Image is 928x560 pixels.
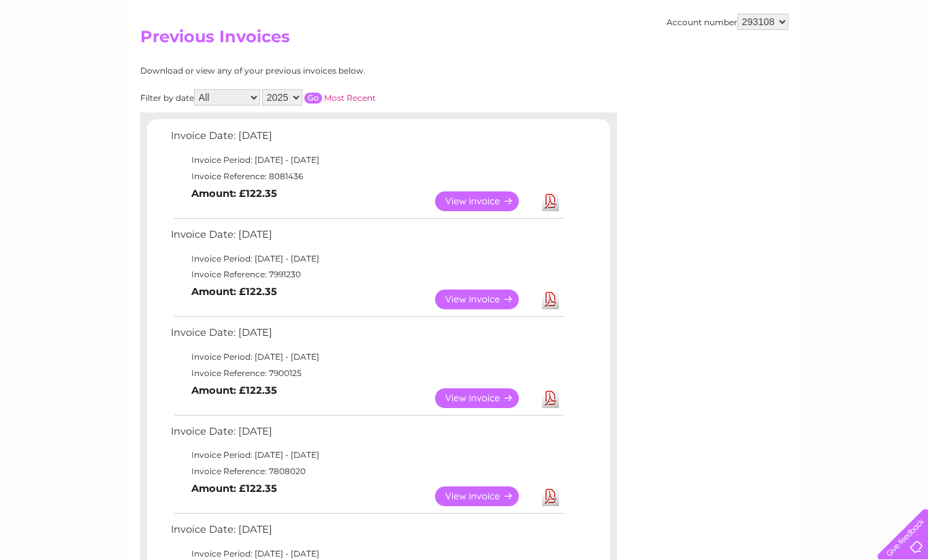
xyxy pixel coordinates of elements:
a: Water [688,58,714,68]
td: Invoice Reference: 7808020 [167,463,566,480]
a: View [435,486,535,506]
td: Invoice Period: [DATE] - [DATE] [167,447,566,463]
a: 0333 014 3131 [671,7,765,24]
a: Contact [837,58,871,68]
img: logo.png [33,35,102,77]
b: Amount: £122.35 [191,285,277,298]
a: Download [542,486,559,506]
a: View [435,388,535,408]
a: Most Recent [324,93,376,103]
b: Amount: £122.35 [191,187,277,200]
td: Invoice Reference: 8081436 [167,168,566,185]
td: Invoice Date: [DATE] [167,225,566,251]
td: Invoice Date: [DATE] [167,324,566,349]
a: Telecoms [761,58,801,68]
td: Invoice Date: [DATE] [167,422,566,448]
a: Log out [883,58,915,68]
a: Blog [810,58,829,68]
div: Account number [667,14,788,30]
td: Invoice Period: [DATE] - [DATE] [167,152,566,168]
td: Invoice Period: [DATE] - [DATE] [167,349,566,365]
td: Invoice Date: [DATE] [167,520,566,546]
a: Energy [722,58,752,68]
a: View [435,191,535,211]
div: Filter by date [140,89,498,106]
td: Invoice Date: [DATE] [167,127,566,152]
h2: Previous Invoices [140,27,788,53]
b: Amount: £122.35 [191,384,277,396]
a: Download [542,388,559,408]
a: View [435,290,535,309]
td: Invoice Reference: 7900125 [167,365,566,382]
b: Amount: £122.35 [191,482,277,495]
a: Download [542,191,559,211]
div: Download or view any of your previous invoices below. [140,66,498,76]
td: Invoice Reference: 7991230 [167,266,566,283]
div: Clear Business is a trading name of Verastar Limited (registered in [GEOGRAPHIC_DATA] No. 3667643... [143,7,786,66]
a: Download [542,290,559,309]
td: Invoice Period: [DATE] - [DATE] [167,251,566,267]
